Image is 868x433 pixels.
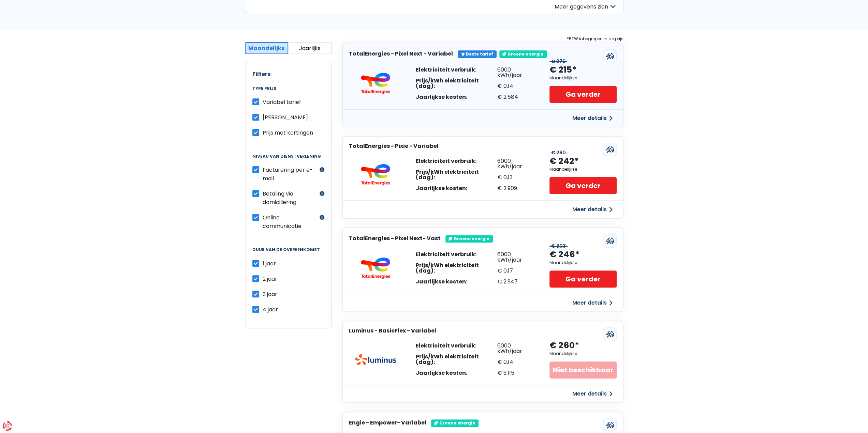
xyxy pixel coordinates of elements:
div: Prijs/kWh elektriciteit (dag): [416,78,497,89]
button: Meer details [568,388,617,400]
div: 6000 kWh/jaar [497,343,536,354]
button: Meer details [568,297,617,309]
div: € 276 [549,59,567,64]
div: € 260* [549,340,579,351]
img: Luminus [355,354,396,365]
div: Beste tarief [458,50,497,58]
div: € 2.947 [497,279,536,284]
div: Maandelijkse [549,260,577,265]
button: Maandelijks [245,42,289,54]
a: Ga verder [549,177,616,194]
legend: Duur van de overeenkomst [252,247,324,259]
legend: Type prijs [252,86,324,98]
span: [PERSON_NAME] [263,113,308,121]
div: € 3.115 [497,370,536,376]
span: Variabel tarief [263,98,301,106]
img: TotalEnergies [355,164,396,186]
div: Prijs/kWh elektriciteit (dag): [416,169,497,180]
a: Ga verder [549,270,616,288]
label: Betaling via domiciliëring [263,189,318,206]
div: Maandelijkse [549,76,577,80]
div: Jaarlijkse kosten: [416,370,497,376]
button: Jaarlijks [288,42,332,54]
div: Jaarlijkse kosten: [416,94,497,100]
div: Maandelijkse [549,167,577,172]
div: Niet beschikbaar [549,361,616,378]
img: TotalEnergies [355,73,396,94]
div: Prijs/kWh elektriciteit (dag): [416,263,497,274]
div: € 215* [549,64,576,76]
a: Ga verder [549,86,616,103]
legend: Niveau van dienstverlening [252,154,324,166]
h2: Filters [252,71,324,77]
div: € 242* [549,156,579,167]
div: Groene energie [445,235,493,243]
div: Maandelijkse [549,351,577,356]
div: Elektriciteit verbruik: [416,67,497,73]
div: € 0,13 [497,175,536,180]
h3: Engie - Empower- Variabel [349,419,426,426]
h3: TotalEnergies - Pixie - Variabel [349,143,439,149]
div: 6000 kWh/jaar [497,158,536,169]
h3: TotalEnergies - Pixel Next - Variabel [349,50,453,57]
div: Groene energie [499,50,547,58]
div: Elektriciteit verbruik: [416,343,497,349]
div: Groene energie [431,419,479,427]
span: 1 jaar [263,260,276,267]
div: *BTW inbegrepen in de prijs [342,35,623,43]
div: Jaarlijkse kosten: [416,186,497,191]
div: € 2.909 [497,186,536,191]
div: Elektriciteit verbruik: [416,252,497,257]
div: 6000 kWh/jaar [497,252,536,263]
h3: Luminus - BasicFlex - Variabel [349,327,436,334]
div: € 246* [549,249,579,260]
label: Facturering per e-mail [263,166,318,183]
div: 6000 kWh/jaar [497,67,536,78]
div: € 260 [549,150,568,156]
div: € 0,14 [497,359,536,365]
div: € 303 [549,243,568,249]
span: Prijs met kortingen [263,129,313,137]
span: 3 jaar [263,290,277,298]
div: € 2.584 [497,94,536,100]
div: € 0,14 [497,83,536,89]
span: 2 jaar [263,275,277,283]
button: Meer details [568,203,617,216]
div: Jaarlijkse kosten: [416,279,497,284]
span: 4 jaar [263,306,278,313]
h3: TotalEnergies - Pixel Next- Vast [349,235,441,242]
img: TotalEnergies [355,257,396,279]
div: Elektriciteit verbruik: [416,158,497,164]
div: € 0,17 [497,268,536,274]
label: Online communicatie [263,213,318,230]
button: Meer details [568,112,617,124]
div: Prijs/kWh elektriciteit (dag): [416,354,497,365]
